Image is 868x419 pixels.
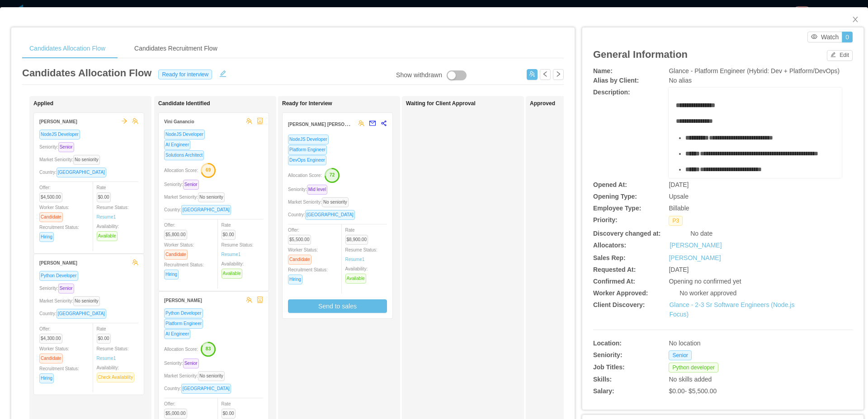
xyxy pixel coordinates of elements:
[164,230,187,240] span: $5,800.00
[39,130,80,140] span: NodeJS Developer
[39,170,110,175] span: Country:
[222,401,239,416] span: Rate
[164,347,198,352] span: Allocation Score:
[593,230,660,237] b: Discovery changed at:
[39,366,79,381] span: Recruitment Status:
[164,308,203,318] span: Python Developer
[198,341,216,356] button: 83
[288,255,311,265] span: Candidate
[358,120,364,126] span: team
[593,351,623,358] b: Seniority:
[132,118,138,124] span: team
[406,100,533,107] h1: Waiting for Client Approval
[127,38,225,59] div: Candidates Recruitment Flow
[593,363,625,371] b: Job Titles:
[676,101,835,191] div: rdw-editor
[246,118,252,124] span: team
[39,373,54,383] span: Hiring
[288,235,311,245] span: $5,500.00
[669,376,712,383] span: No skills added
[164,130,205,140] span: NodeJS Developer
[97,224,121,238] span: Availability:
[73,155,100,165] span: No seniority
[288,212,359,217] span: Country:
[164,207,235,212] span: Country:
[33,100,160,107] h1: Applied
[164,223,191,237] span: Offer:
[222,230,236,240] span: $0.00
[540,69,551,80] button: icon: left
[593,205,641,212] b: Employee Type:
[58,142,74,152] span: Senior
[39,286,78,291] span: Seniority:
[669,254,721,261] a: [PERSON_NAME]
[222,269,242,279] span: Available
[593,181,627,188] b: Opened At:
[164,409,187,419] span: $5,000.00
[288,173,322,178] span: Allocation Score:
[345,247,377,262] span: Resume Status:
[669,193,689,200] span: Upsale
[345,235,368,245] span: $8,900.00
[330,172,335,177] text: 72
[164,298,202,303] strong: [PERSON_NAME]
[22,38,113,59] div: Candidates Allocation Flow
[669,216,683,226] span: P3
[39,298,104,303] span: Market Seniority:
[164,361,203,366] span: Seniority:
[39,192,62,202] span: $4,500.00
[396,70,442,80] div: Show withdrawn
[181,384,231,394] span: [GEOGRAPHIC_DATA]
[257,297,263,303] span: robot
[164,242,194,257] span: Worker Status:
[206,167,211,172] text: 69
[593,67,613,74] b: Name:
[288,145,327,155] span: Platform Engineer
[39,271,78,281] span: Python Developer
[690,230,712,237] span: No date
[530,100,656,107] h1: Approved
[39,119,77,124] strong: [PERSON_NAME]
[216,68,230,77] button: icon: edit
[222,261,246,276] span: Availability:
[39,157,104,162] span: Market Seniority:
[198,163,216,177] button: 69
[669,339,798,348] div: No location
[288,135,329,144] span: NodeJS Developer
[593,340,622,347] b: Location:
[39,311,110,316] span: Country:
[593,266,636,273] b: Requested At:
[257,118,263,124] span: robot
[288,120,365,127] strong: [PERSON_NAME] [PERSON_NAME]
[22,65,151,80] article: Candidates Allocation Flow
[39,354,63,363] span: Candidate
[345,256,365,263] a: Resume1
[669,278,741,285] span: Opening no confirmed yet
[164,386,235,391] span: Country:
[164,262,204,277] span: Recruitment Status:
[97,346,129,361] span: Resume Status:
[97,205,129,219] span: Resume Status:
[97,355,116,362] a: Resume1
[132,259,138,265] span: team
[670,241,722,250] a: [PERSON_NAME]
[345,266,370,281] span: Availability:
[593,289,648,297] b: Worker Approved:
[288,228,315,242] span: Offer:
[164,182,203,187] span: Seniority:
[381,120,387,126] span: share-alt
[305,210,355,220] span: [GEOGRAPHIC_DATA]
[97,214,116,220] a: Resume1
[183,358,199,368] span: Senior
[164,401,191,416] span: Offer:
[593,47,688,62] article: General Information
[288,200,352,205] span: Market Seniority:
[164,319,203,329] span: Platform Engineer
[288,247,318,262] span: Worker Status:
[58,284,74,293] span: Senior
[222,251,241,258] a: Resume1
[39,225,79,239] span: Recruitment Status:
[97,185,114,200] span: Rate
[288,299,387,313] button: Send to sales
[593,193,637,200] b: Opening Type:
